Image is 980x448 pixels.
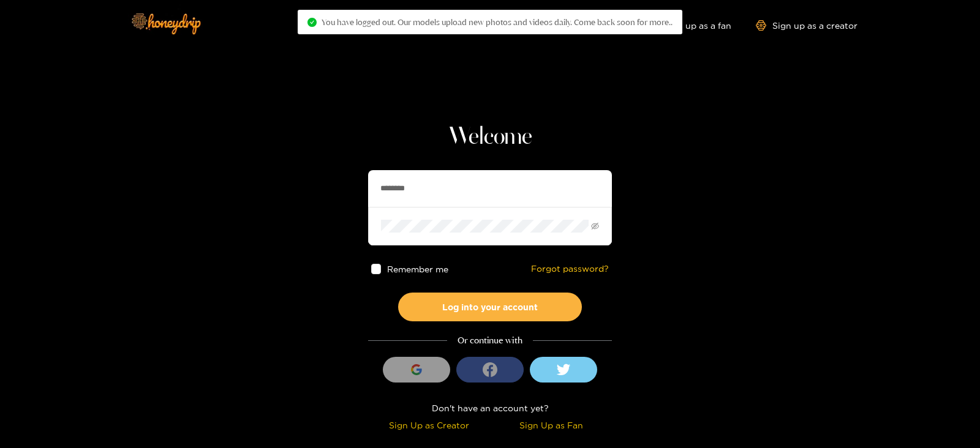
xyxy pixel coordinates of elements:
span: Remember me [388,264,449,274]
div: Sign Up as Creator [371,418,487,432]
div: Or continue with [368,334,612,348]
a: Forgot password? [531,264,609,274]
div: Sign Up as Fan [493,418,609,432]
span: check-circle [307,18,317,27]
a: Sign up as a fan [647,20,731,31]
button: Log into your account [398,293,582,321]
div: Don't have an account yet? [368,401,612,415]
span: You have logged out. Our models upload new photos and videos daily. Come back soon for more.. [322,17,673,27]
span: eye-invisible [591,222,599,230]
a: Sign up as a creator [756,20,858,31]
h1: Welcome [368,122,612,152]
